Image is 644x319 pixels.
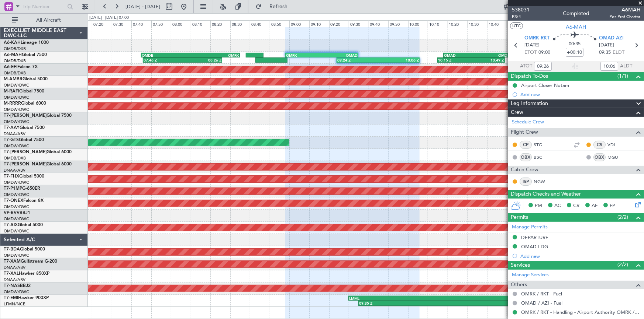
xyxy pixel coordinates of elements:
[512,6,530,14] span: 538031
[593,153,606,161] div: OBX
[592,202,597,210] span: AF
[467,20,487,27] div: 10:30
[171,20,191,27] div: 08:00
[4,162,72,166] a: T7-[PERSON_NAME]Global 6000
[620,63,632,70] span: ALDT
[521,291,562,297] a: OMRK / RKT - Fuel
[511,166,538,174] span: Cabin Crew
[4,58,26,64] a: OMDB/DXB
[512,224,548,231] a: Manage Permits
[599,42,614,49] span: [DATE]
[511,108,523,117] span: Crew
[534,154,550,161] a: BSC
[4,247,20,252] span: T7-BDA
[607,141,624,148] a: VDL
[521,234,548,241] div: DEPARTURE
[89,15,129,21] div: [DATE] - [DATE] 07:00
[534,62,552,71] input: --:--
[617,261,628,269] span: (2/2)
[4,46,26,52] a: OMDB/DXB
[92,20,112,27] div: 07:20
[520,141,532,149] div: CP
[183,58,221,62] div: 08:26 Z
[448,20,468,27] div: 10:20
[510,22,523,29] button: UTC
[191,20,211,27] div: 08:10
[554,202,561,210] span: AC
[4,289,29,295] a: OMDW/DWC
[534,178,550,185] a: NGW
[569,41,581,48] span: 00:35
[599,49,611,56] span: 09:35
[4,284,31,288] a: T7-NASBBJ2
[487,20,507,27] div: 10:40
[4,113,47,118] span: T7-[PERSON_NAME]
[4,211,30,215] a: VP-BVVBBJ1
[4,143,29,149] a: OMDW/DWC
[524,42,540,49] span: [DATE]
[521,82,569,88] div: Airport Closer Notam
[610,202,615,210] span: FP
[617,213,628,221] span: (2/2)
[609,14,640,20] span: Pos Pref Charter
[151,20,171,27] div: 07:50
[609,6,640,14] span: A6MAH
[447,296,545,301] div: LIPO
[520,91,640,98] div: Add new
[125,3,160,10] span: [DATE] - [DATE]
[4,77,48,81] a: M-AMBRGlobal 5000
[4,65,17,69] span: A6-EFI
[4,126,20,130] span: T7-AAY
[4,192,29,197] a: OMDW/DWC
[4,77,23,81] span: M-AMBR
[131,20,151,27] div: 07:40
[600,62,618,71] input: --:--
[511,281,527,289] span: Others
[607,154,624,161] a: MGU
[322,53,358,57] div: OMAD
[4,284,20,288] span: T7-NAS
[428,20,448,27] div: 10:10
[4,277,25,283] a: DNAA/ABV
[524,35,550,42] span: OMRK RKT
[378,58,419,62] div: 10:06 Z
[4,89,44,94] a: M-RAFIGlobal 7500
[4,41,49,45] a: A6-KAHLineage 1000
[112,20,132,27] div: 07:30
[599,35,624,42] span: OMAD AZI
[520,153,532,161] div: OBX
[4,89,19,94] span: M-RAFI
[520,253,640,259] div: Add new
[507,20,527,27] div: 10:50
[4,101,21,106] span: M-RRRR
[4,223,43,227] a: T7-AIXGlobal 5000
[4,150,47,154] span: T7-[PERSON_NAME]
[23,1,65,12] input: Trip Number
[617,72,628,80] span: (1/1)
[4,119,29,125] a: OMDW/DWC
[4,296,18,300] span: T7-EMI
[4,199,44,203] a: T7-ONEXFalcon 8X
[534,141,550,148] a: STG
[4,168,25,173] a: DNAA/ABV
[566,23,586,31] span: A6-MAH
[4,186,40,191] a: T7-P1MPG-650ER
[4,174,19,179] span: T7-FHX
[4,101,46,106] a: M-RRRRGlobal 6000
[520,63,532,70] span: ATOT
[250,20,270,27] div: 08:40
[4,138,19,142] span: T7-GTS
[444,53,477,57] div: OMAD
[4,95,29,100] a: OMDW/DWC
[388,20,408,27] div: 09:50
[511,128,538,137] span: Flight Crew
[4,138,44,142] a: T7-GTSGlobal 7500
[142,53,190,57] div: OMDB
[144,58,182,62] div: 07:46 Z
[4,271,19,276] span: T7-XAL
[4,70,26,76] a: OMDB/DXB
[4,271,49,276] a: T7-XALHawker 850XP
[4,107,29,112] a: OMDW/DWC
[349,296,447,301] div: LMML
[230,20,250,27] div: 08:30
